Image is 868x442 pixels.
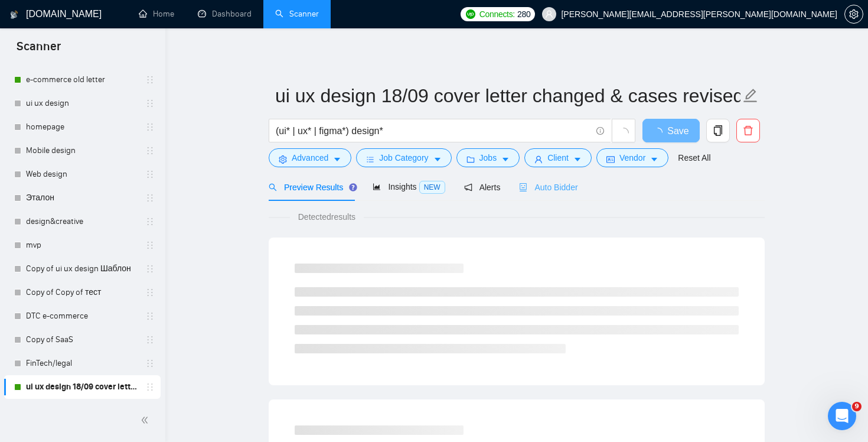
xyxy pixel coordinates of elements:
[26,92,138,115] a: ui ux design
[466,155,475,164] span: folder
[348,182,358,193] div: Tooltip anchor
[524,148,592,167] button: userClientcaret-down
[466,9,475,19] img: upwork-logo.png
[26,352,138,375] a: FinTech/legal
[852,402,862,411] span: 9
[279,155,287,164] span: setting
[26,115,138,139] a: homepage
[275,9,319,19] a: searchScanner
[650,155,658,164] span: caret-down
[379,151,428,164] span: Job Category
[275,81,740,110] input: Scanner name...
[269,183,277,191] span: search
[433,155,442,164] span: caret-down
[501,155,510,164] span: caret-down
[619,151,645,164] span: Vendor
[519,183,527,191] span: robot
[366,155,374,164] span: bars
[269,183,354,192] span: Preview Results
[678,151,710,164] a: Reset All
[139,9,174,19] a: homeHome
[26,68,138,92] a: e-commerce old letter
[573,155,582,164] span: caret-down
[844,9,863,19] a: setting
[145,382,155,392] span: holder
[145,75,155,84] span: holder
[26,257,138,281] a: Copy of ui ux design Шаблон
[606,155,615,164] span: idcard
[333,155,341,164] span: caret-down
[26,210,138,233] a: design&creative
[26,304,138,328] a: DTC e-commerce
[736,119,760,142] button: delete
[145,217,155,226] span: holder
[517,8,530,21] span: 280
[145,288,155,297] span: holder
[419,181,445,194] span: NEW
[198,9,252,19] a: dashboardDashboard
[845,9,863,19] span: setting
[547,151,569,164] span: Client
[828,402,856,430] iframe: Intercom live chat
[479,151,497,164] span: Jobs
[373,183,381,191] span: area-chart
[464,183,472,191] span: notification
[545,10,553,18] span: user
[456,148,520,167] button: folderJobscaret-down
[653,128,667,137] span: loading
[707,125,729,136] span: copy
[269,148,351,167] button: settingAdvancedcaret-down
[26,233,138,257] a: mvp
[145,193,155,203] span: holder
[844,5,863,24] button: setting
[145,240,155,250] span: holder
[373,182,445,191] span: Insights
[145,311,155,321] span: holder
[667,123,688,138] span: Save
[642,119,700,142] button: Save
[290,210,364,223] span: Detected results
[26,328,138,352] a: Copy of SaaS
[479,8,515,21] span: Connects:
[737,125,759,136] span: delete
[706,119,730,142] button: copy
[145,170,155,179] span: holder
[145,99,155,108] span: holder
[7,38,70,63] span: Scanner
[145,335,155,344] span: holder
[145,359,155,368] span: holder
[292,151,328,164] span: Advanced
[519,183,577,192] span: Auto Bidder
[743,88,758,103] span: edit
[26,139,138,162] a: Mobile design
[145,146,155,155] span: holder
[145,264,155,274] span: holder
[26,281,138,304] a: Copy of Copy of тест
[141,414,152,426] span: double-left
[618,128,629,138] span: loading
[26,375,138,399] a: ui ux design 18/09 cover letter changed & cases revised
[534,155,543,164] span: user
[145,122,155,132] span: holder
[464,183,501,192] span: Alerts
[356,148,451,167] button: barsJob Categorycaret-down
[276,123,591,138] input: Search Freelance Jobs...
[10,5,18,24] img: logo
[26,162,138,186] a: Web design
[596,148,668,167] button: idcardVendorcaret-down
[26,186,138,210] a: Эталон
[596,127,604,135] span: info-circle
